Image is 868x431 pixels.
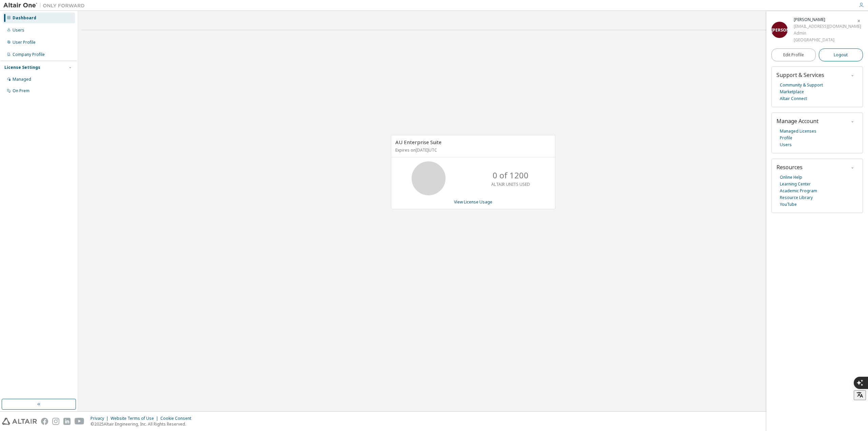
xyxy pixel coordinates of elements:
a: Altair Connect [780,95,807,102]
span: AU Enterprise Suite [395,139,441,145]
button: Logout [819,48,863,61]
a: Learning Center [780,181,811,188]
div: On Prem [13,88,29,94]
img: altair_logo.svg [2,418,37,425]
span: Support & Services [776,71,824,79]
span: Edit Profile [783,52,804,58]
a: Online Help [780,174,802,181]
img: youtube.svg [75,418,84,425]
a: Resource Library [780,194,813,201]
a: Marketplace [780,89,804,95]
div: License Settings [4,65,40,70]
a: Profile [780,135,792,141]
a: Users [780,141,792,148]
div: [GEOGRAPHIC_DATA] [794,37,861,43]
div: Managed [13,77,31,82]
p: 0 of 1200 [493,170,529,181]
div: Privacy [91,416,111,421]
p: © 2025 Altair Engineering, Inc. All Rights Reserved. [91,421,195,427]
a: YouTube [780,201,797,208]
img: Altair One [3,2,88,9]
span: Logout [834,52,848,58]
span: Manage Account [776,117,818,125]
div: Dashboard [13,15,36,21]
a: Edit Profile [771,48,816,61]
div: User Profile [13,40,36,45]
img: instagram.svg [52,418,59,425]
div: Cookie Consent [160,416,195,421]
img: linkedin.svg [63,418,71,425]
div: Users [13,27,24,33]
img: facebook.svg [41,418,48,425]
div: [EMAIL_ADDRESS][DOMAIN_NAME] [794,23,861,30]
div: Company Profile [13,52,45,57]
div: 김 태규 [794,16,861,23]
span: [PERSON_NAME] [771,27,805,33]
div: Website Terms of Use [111,416,160,421]
p: ALTAIR UNITS USED [491,181,530,187]
div: Admin [794,30,861,37]
a: Community & Support [780,82,823,89]
a: Academic Program [780,188,817,194]
a: Managed Licenses [780,128,816,135]
span: Resources [776,163,803,171]
a: View License Usage [454,199,492,205]
p: Expires on [DATE] UTC [395,147,549,153]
